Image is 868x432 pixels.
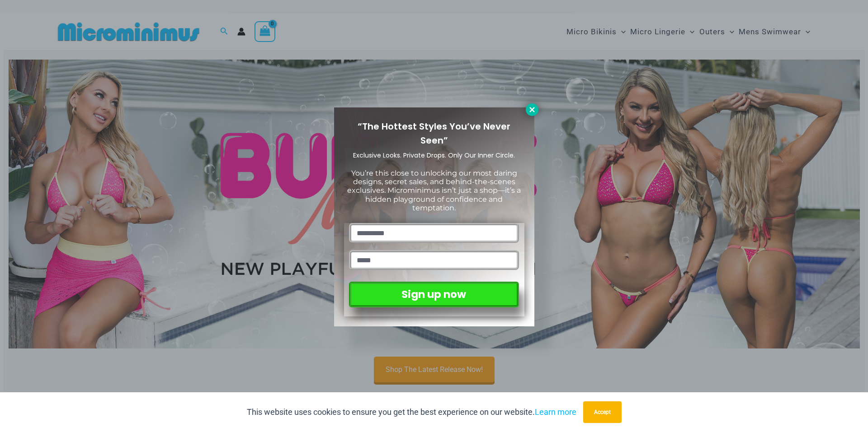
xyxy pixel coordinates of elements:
[349,282,519,307] button: Sign up now
[347,169,521,212] span: You’re this close to unlocking our most daring designs, secret sales, and behind-the-scenes exclu...
[247,405,576,419] p: This website uses cookies to ensure you get the best experience on our website.
[535,407,576,417] a: Learn more
[358,120,510,147] span: “The Hottest Styles You’ve Never Seen”
[353,151,515,160] span: Exclusive Looks. Private Drops. Only Our Inner Circle.
[583,401,622,423] button: Accept
[526,103,538,116] button: Close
